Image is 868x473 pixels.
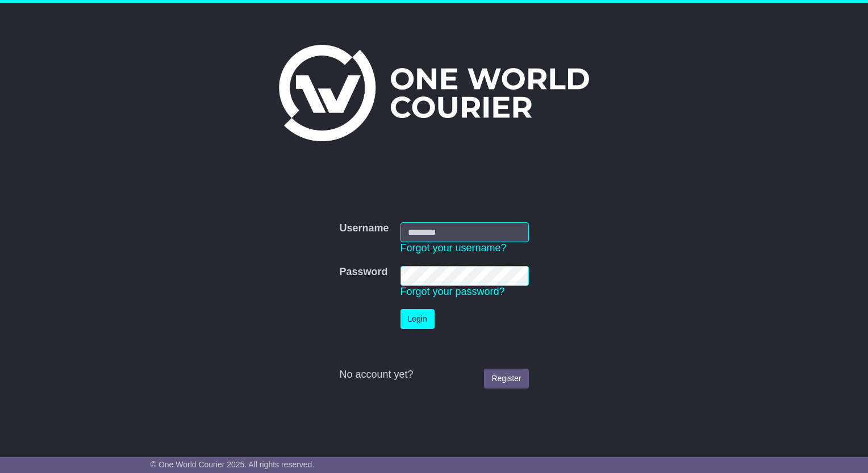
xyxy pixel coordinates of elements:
[484,369,528,388] a: Register
[339,266,387,278] label: Password
[400,242,507,254] a: Forgot your username?
[400,309,435,329] button: Login
[339,369,528,381] div: No account yet?
[400,286,505,297] a: Forgot your password?
[279,45,589,141] img: One World
[151,460,315,469] span: © One World Courier 2025. All rights reserved.
[339,222,389,235] label: Username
